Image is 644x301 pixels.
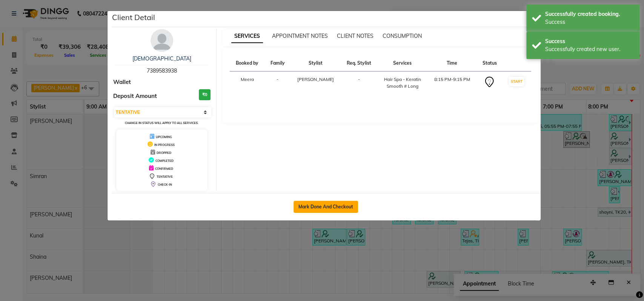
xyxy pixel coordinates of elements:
div: Successfully created booking. [545,10,634,18]
span: Deposit Amount [113,92,157,101]
td: - [341,71,378,95]
span: COMPLETED [155,159,174,163]
th: Services [378,55,427,71]
button: START [509,77,524,86]
span: CHECK-IN [158,183,172,186]
td: Meera [230,71,264,95]
span: UPCOMING [156,135,172,139]
img: avatar [151,29,173,52]
span: DROPPED [157,151,171,155]
h3: ₹0 [199,89,211,100]
td: 8:15 PM-9:15 PM [427,71,476,95]
h5: Client Detail [112,12,155,23]
div: Successfully created new user. [545,45,634,53]
span: CLIENT NOTES [337,33,373,39]
th: Family [264,55,290,71]
span: CONFIRMED [155,167,173,171]
span: 7389583938 [147,67,177,74]
button: Mark Done And Checkout [294,201,358,213]
th: Status [476,55,502,71]
div: Success [545,18,634,26]
span: Wallet [113,78,131,87]
span: SERVICES [231,29,263,43]
th: Req. Stylist [341,55,378,71]
span: CONSUMPTION [383,33,422,39]
span: TENTATIVE [157,175,173,178]
th: Stylist [290,55,341,71]
th: Booked by [230,55,264,71]
div: Hair Spa - Keratin Smooth # Long [382,76,423,90]
span: [PERSON_NAME] [297,76,334,82]
small: Change in status will apply to all services. [125,121,198,125]
span: APPOINTMENT NOTES [272,33,328,39]
th: Time [427,55,476,71]
a: [DEMOGRAPHIC_DATA] [132,55,191,62]
td: - [264,71,290,95]
span: IN PROGRESS [154,143,175,147]
div: Success [545,37,634,45]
